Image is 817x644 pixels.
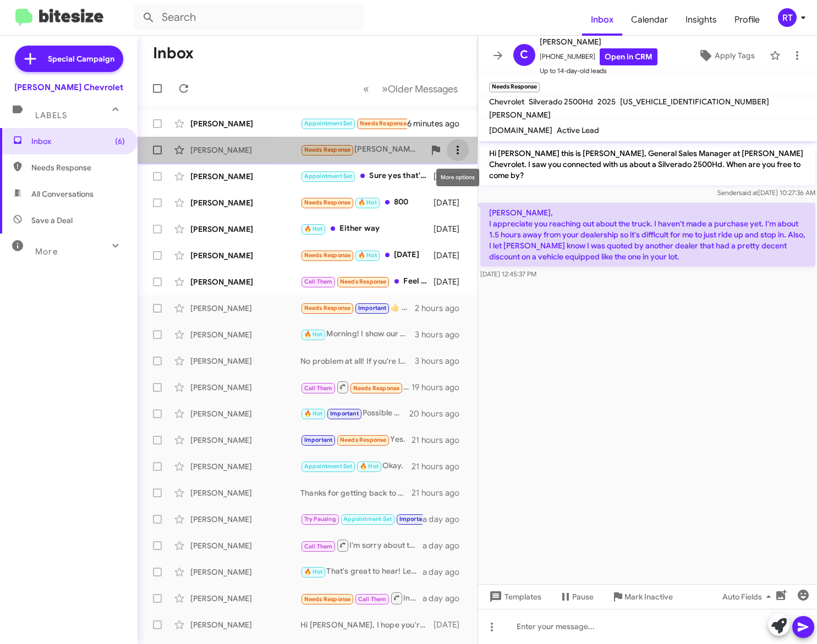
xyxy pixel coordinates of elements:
div: Good afternoon [PERSON_NAME], I've been working with JT on the 2014 c7 stingray in cyber gray, an... [300,117,407,130]
span: Appointment Set [304,120,353,127]
span: Important [330,410,359,417]
div: Yes-- [DATE]-lol-- Thank you!! [300,513,423,525]
button: Auto Fields [714,587,784,607]
div: [PERSON_NAME] [190,408,300,419]
div: [PERSON_NAME] [190,276,300,287]
div: [DATE] [300,249,434,262]
span: C [520,46,528,64]
div: [PERSON_NAME] [190,487,300,498]
span: 🔥 Hot [304,331,323,338]
span: Labels [35,110,67,120]
div: [PERSON_NAME] [190,461,300,472]
span: Mark Inactive [624,587,673,607]
div: [PERSON_NAME] [190,356,300,367]
div: [PERSON_NAME] [190,619,300,630]
a: Open in CRM [600,48,657,65]
div: [PERSON_NAME] Chevrolet [14,82,123,93]
div: [PERSON_NAME] [190,303,300,314]
span: Needs Response [360,120,407,127]
div: a day ago [423,567,469,578]
div: [PERSON_NAME] [190,540,300,551]
span: Pause [572,587,594,607]
div: 6 minutes ago [407,118,469,129]
span: Important [304,436,333,443]
span: Needs Response [304,596,351,603]
div: 3 hours ago [415,356,468,367]
span: 🔥 Hot [304,568,323,575]
div: No problem at all! If you're looking to discuss your Corvette Stingray, we can set up a phone or ... [300,356,415,367]
p: [PERSON_NAME], I appreciate you reaching out about the truck. I haven't made a purchase yet. I'm ... [480,203,815,267]
span: 🔥 Hot [304,410,323,417]
div: Yes. [300,434,412,446]
div: Either way [300,223,434,235]
button: Mark Inactive [602,587,682,607]
span: Profile [726,4,769,36]
span: 🔥 Hot [304,225,323,232]
span: Older Messages [388,83,458,95]
a: Inbox [582,4,622,36]
div: [PERSON_NAME] [190,435,300,446]
span: 🔥 Hot [358,199,377,206]
div: I'm sorry about that, I've been on and off the phone all morning. I'm around if you need me. [300,538,423,552]
span: [DOMAIN_NAME] [489,125,552,135]
div: [DATE] [434,197,469,208]
div: 3 hours ago [415,329,468,340]
div: Okay. [300,460,412,473]
span: More [35,247,58,257]
span: [US_VEHICLE_IDENTIFICATION_NUMBER] [620,97,769,107]
div: More options [436,169,479,186]
div: 2 hours ago [415,303,468,314]
button: Apply Tags [688,46,764,65]
span: Needs Response [340,436,387,443]
span: Chevrolet [489,97,524,107]
span: Save a Deal [31,215,73,226]
div: a day ago [423,540,469,551]
span: Call Them [358,596,387,603]
a: Special Campaign [15,46,123,72]
span: Appointment Set [304,463,353,470]
div: [DATE] [434,224,469,235]
span: [PERSON_NAME] [540,35,657,48]
span: Needs Response [304,146,351,153]
span: Apply Tags [715,46,755,65]
span: said at [738,188,758,197]
button: Templates [478,587,550,607]
p: Hi [PERSON_NAME] this is [PERSON_NAME], General Sales Manager at [PERSON_NAME] Chevrolet. I saw y... [480,143,815,185]
span: [PHONE_NUMBER] [540,48,657,65]
div: Feel free to call me if you'd like I don't have time to come into the dealership [300,275,434,288]
span: Call Them [304,385,333,392]
div: Sure yes that's what we were trying to do. I don't think a 2026 would be in our budget maybe a 20... [300,170,434,182]
span: Appointment Set [343,515,392,523]
span: Call Them [304,278,333,285]
a: Insights [677,4,726,36]
span: Needs Response [304,199,351,206]
div: [DATE] [434,619,469,630]
div: 19 hours ago [412,382,469,393]
span: Call Them [304,543,333,550]
a: Calendar [622,4,677,36]
div: [PERSON_NAME] [190,514,300,525]
span: Needs Response [340,278,387,285]
button: Next [375,77,464,100]
div: [PERSON_NAME] [190,329,300,340]
span: 2025 [597,97,616,107]
span: Silverado 2500Hd [529,97,593,107]
span: Needs Response [304,304,351,312]
div: [PERSON_NAME], I appreciate you reaching out about the truck. I haven't made a purchase yet. I'm ... [300,143,425,156]
div: [PERSON_NAME] [190,593,300,604]
span: 🔥 Hot [358,252,377,259]
span: [DATE] 12:45:37 PM [480,270,536,278]
span: Needs Response [31,162,125,173]
div: RT [778,8,797,27]
span: [PERSON_NAME] [489,110,551,120]
span: 🔥 Hot [360,463,379,470]
div: Inbound Call [300,591,423,605]
div: 800 [300,196,434,209]
span: (6) [115,136,125,147]
div: 20 hours ago [409,408,469,419]
span: « [363,82,369,96]
div: [PERSON_NAME] [190,171,300,182]
span: Up to 14-day-old leads [540,65,657,76]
